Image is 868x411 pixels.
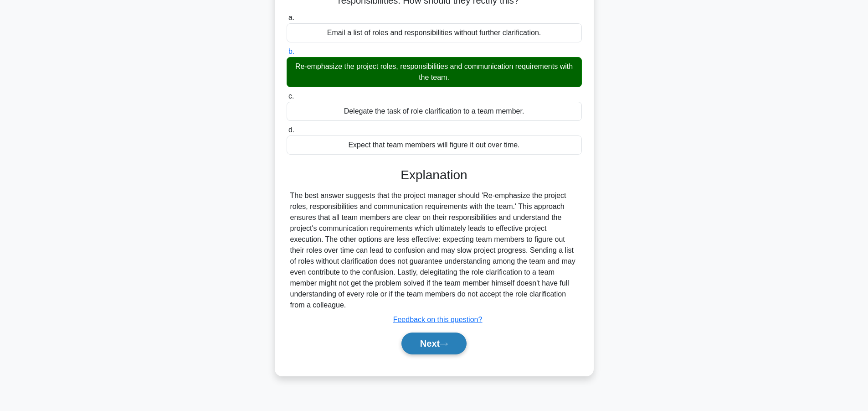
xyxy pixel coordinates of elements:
[288,92,294,100] span: c.
[287,102,582,121] div: Delegate the task of role clarification to a team member.
[287,57,582,87] div: Re-emphasize the project roles, responsibilities and communication requirements with the team.
[287,23,582,42] div: Email a list of roles and responsibilities without further clarification.
[288,47,294,55] span: b.
[287,135,582,155] div: Expect that team members will figure it out over time.
[393,316,483,323] a: Feedback on this question?
[290,190,578,311] div: The best answer suggests that the project manager should 'Re-emphasize the project roles, respons...
[401,333,467,354] button: Next
[288,14,294,21] span: a.
[292,167,576,183] h3: Explanation
[288,126,294,134] span: d.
